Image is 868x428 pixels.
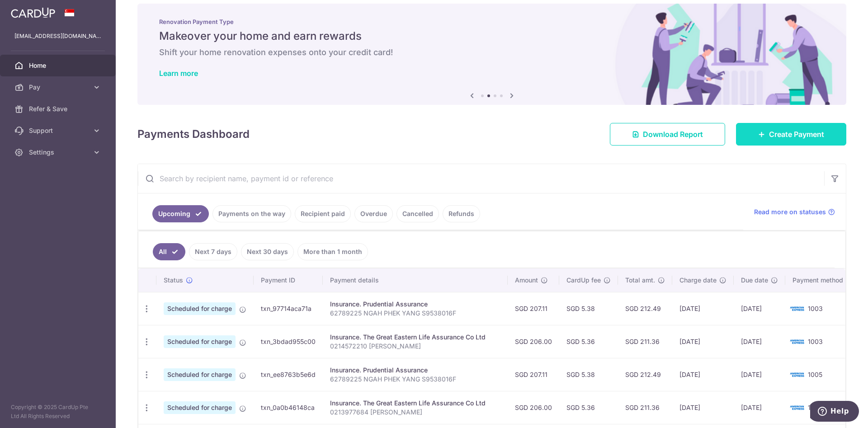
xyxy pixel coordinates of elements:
[254,325,323,358] td: txn_3bdad955c00
[29,61,89,70] span: Home
[785,268,854,292] th: Payment method
[254,292,323,325] td: txn_97714aca71a
[241,243,294,260] a: Next 30 days
[788,369,806,380] img: Bank Card
[164,276,183,285] span: Status
[808,404,822,411] span: 1005
[754,207,835,216] a: Read more on statuses
[164,401,236,414] span: Scheduled for charge
[788,336,806,347] img: Bank Card
[672,358,734,391] td: [DATE]
[508,292,559,325] td: SGD 207.11
[212,205,291,222] a: Payments on the way
[164,302,236,315] span: Scheduled for charge
[754,207,826,216] span: Read more on statuses
[610,123,725,146] a: Download Report
[330,408,500,417] p: 0213977684 [PERSON_NAME]
[137,4,846,105] img: Renovation banner
[152,205,209,222] a: Upcoming
[11,7,55,18] img: CardUp
[330,300,500,309] div: Insurance. Prudential Assurance
[788,402,806,413] img: Bank Card
[330,333,500,342] div: Insurance. The Great Eastern Life Assurance Co Ltd
[734,358,785,391] td: [DATE]
[159,18,825,25] p: Renovation Payment Type
[330,309,500,318] p: 62789225 NGAH PHEK YANG S9538016F
[672,292,734,325] td: [DATE]
[808,338,823,345] span: 1003
[14,32,101,41] p: [EMAIL_ADDRESS][DOMAIN_NAME]
[769,129,824,140] span: Create Payment
[159,29,825,43] h5: Makeover your home and earn rewards
[159,47,825,58] h6: Shift your home renovation expenses onto your credit card!
[323,268,508,292] th: Payment details
[734,292,785,325] td: [DATE]
[566,276,601,285] span: CardUp fee
[559,325,618,358] td: SGD 5.36
[29,83,89,92] span: Pay
[808,305,823,312] span: 1003
[330,366,500,375] div: Insurance. Prudential Assurance
[164,368,236,381] span: Scheduled for charge
[137,126,250,142] h4: Payments Dashboard
[138,164,824,193] input: Search by recipient name, payment id or reference
[788,303,806,314] img: Bank Card
[643,129,703,140] span: Download Report
[254,268,323,292] th: Payment ID
[164,335,236,348] span: Scheduled for charge
[295,205,351,222] a: Recipient paid
[808,371,822,378] span: 1005
[618,391,672,424] td: SGD 211.36
[330,375,500,384] p: 62789225 NGAH PHEK YANG S9538016F
[618,358,672,391] td: SGD 212.49
[559,292,618,325] td: SGD 5.38
[254,358,323,391] td: txn_ee8763b5e6d
[679,276,717,285] span: Charge date
[618,325,672,358] td: SGD 211.36
[29,104,89,113] span: Refer & Save
[810,401,859,423] iframe: Opens a widget where you can find more information
[153,243,185,260] a: All
[736,123,846,146] a: Create Payment
[672,391,734,424] td: [DATE]
[330,399,500,408] div: Insurance. The Great Eastern Life Assurance Co Ltd
[508,358,559,391] td: SGD 207.11
[330,342,500,351] p: 0214572210 [PERSON_NAME]
[734,391,785,424] td: [DATE]
[254,391,323,424] td: txn_0a0b46148ca
[734,325,785,358] td: [DATE]
[741,276,768,285] span: Due date
[625,276,655,285] span: Total amt.
[189,243,237,260] a: Next 7 days
[672,325,734,358] td: [DATE]
[159,69,198,78] a: Learn more
[508,325,559,358] td: SGD 206.00
[618,292,672,325] td: SGD 212.49
[559,391,618,424] td: SGD 5.36
[515,276,538,285] span: Amount
[354,205,393,222] a: Overdue
[443,205,480,222] a: Refunds
[297,243,368,260] a: More than 1 month
[508,391,559,424] td: SGD 206.00
[396,205,439,222] a: Cancelled
[29,126,89,135] span: Support
[559,358,618,391] td: SGD 5.38
[29,148,89,157] span: Settings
